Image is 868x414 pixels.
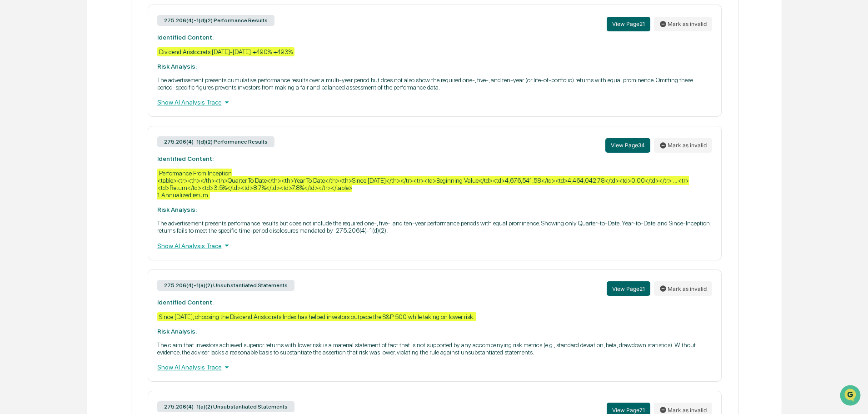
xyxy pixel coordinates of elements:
[18,203,57,212] span: Data Lookup
[80,148,99,155] span: [DATE]
[607,17,650,31] button: View Page21
[75,186,113,195] span: Attestations
[157,341,712,356] p: The claim that investors achieved superior returns with lower risk is a material statement of fac...
[28,124,74,131] span: [PERSON_NAME]
[839,384,863,409] iframe: Open customer support
[157,299,214,306] strong: Identified Content:
[75,124,79,131] span: •
[80,124,99,131] span: [DATE]
[605,138,650,153] button: View Page34
[157,34,214,41] strong: Identified Content:
[654,138,712,153] button: Mark as invalid
[9,70,25,86] img: 1746055101610-c473b297-6a78-478c-a979-82029cc54cd1
[9,19,165,34] p: How can we help?
[157,219,712,234] p: The advertisement presents performance results but does not include the required one-, five-, and...
[9,101,61,108] div: Past conversations
[19,70,35,86] img: 8933085812038_c878075ebb4cc5468115_72.jpg
[5,182,62,199] a: 🖐️Preclearance
[157,47,294,56] div: Dividend Aristocrats [DATE]-[DATE] +490% +493%
[66,187,73,194] div: 🗄️
[157,280,294,291] div: 275.206(4)-1(a)(2) Unsubstantiated Statements
[75,148,79,155] span: •
[157,63,197,70] strong: Risk Analysis:
[157,15,274,26] div: 275.206(4)-1(d)(2) Performance Results
[64,225,110,232] a: Powered byPylon
[41,79,125,86] div: We're available if you need us!
[654,281,712,296] button: Mark as invalid
[157,155,214,162] strong: Identified Content:
[9,140,24,154] img: Tammy Steffen
[157,136,274,147] div: 275.206(4)-1(d)(2) Performance Results
[654,17,712,31] button: Mark as invalid
[28,148,74,155] span: [PERSON_NAME]
[9,187,16,194] div: 🖐️
[155,72,165,83] button: Start new chat
[18,186,59,195] span: Preclearance
[9,115,24,130] img: Tammy Steffen
[157,328,197,335] strong: Risk Analysis:
[157,169,689,200] div: Performance From Inception <table><tr><th></th><th>Quarter To Date</th><th>Year To Date</th><th>S...
[41,70,149,79] div: Start new chat
[9,204,16,211] div: 🔎
[607,281,650,296] button: View Page21
[157,97,712,107] div: Show AI Analysis Trace
[157,401,294,412] div: 275.206(4)-1(a)(2) Unsubstantiated Statements
[157,76,712,91] p: The advertisement presents cumulative performance results over a multi-year period but does not a...
[157,312,476,321] div: Since [DATE], choosing the Dividend Aristocrats Index has helped investors outpace the S&P 500 wh...
[157,240,712,250] div: Show AI Analysis Trace
[157,362,712,372] div: Show AI Analysis Trace
[90,225,110,232] span: Pylon
[141,99,165,110] button: See all
[5,200,61,216] a: 🔎Data Lookup
[157,206,197,213] strong: Risk Analysis:
[62,182,116,199] a: 🗄️Attestations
